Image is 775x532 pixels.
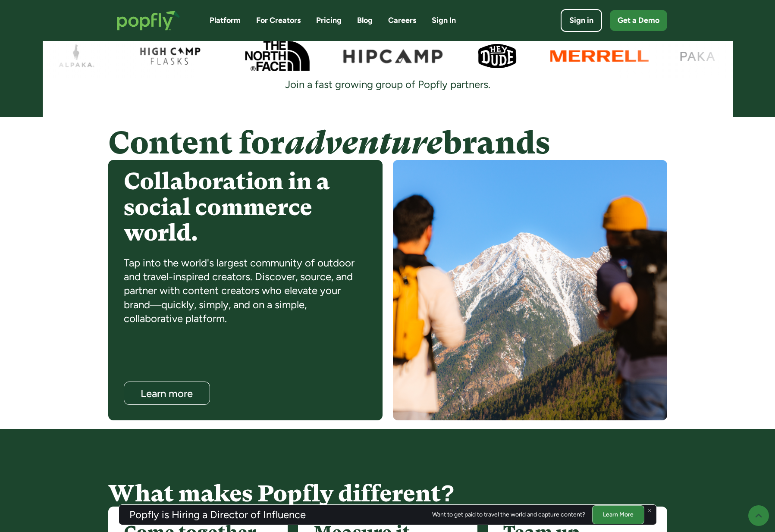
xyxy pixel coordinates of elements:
[108,481,667,506] h2: What makes Popfly different?
[129,510,306,520] h3: Popfly is Hiring a Director of Influence
[285,125,442,161] em: adventure
[108,126,667,160] h4: Content for brands
[610,10,667,31] a: Get a Demo
[124,382,210,405] a: Learn more
[275,78,501,91] div: Join a fast growing group of Popfly partners.
[357,15,373,26] a: Blog
[592,505,644,524] a: Learn More
[124,256,367,326] div: Tap into the world's largest community of outdoor and travel-inspired creators. Discover, source,...
[132,388,202,399] div: Learn more
[561,9,602,32] a: Sign in
[256,15,301,26] a: For Creators
[432,15,456,26] a: Sign In
[618,15,659,26] div: Get a Demo
[316,15,342,26] a: Pricing
[108,2,189,39] a: home
[569,15,593,26] div: Sign in
[124,169,367,245] h4: Collaboration in a social commerce world.
[432,511,585,518] div: Want to get paid to travel the world and capture content?
[388,15,416,26] a: Careers
[210,15,241,26] a: Platform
